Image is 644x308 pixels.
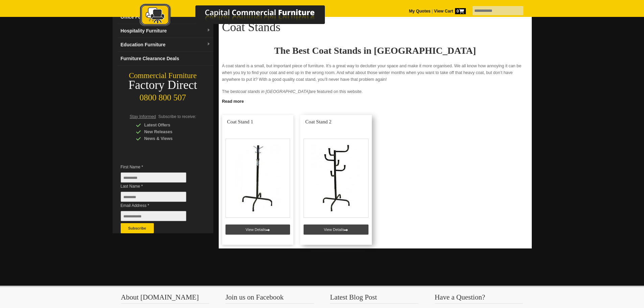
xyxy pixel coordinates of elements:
div: New Releases [136,128,200,135]
h3: Join us on Facebook [225,294,314,304]
h3: About [DOMAIN_NAME] [121,294,210,304]
h1: Coat Stands [222,21,528,33]
strong: View Cart [434,9,466,14]
a: Capital Commercial Furniture Logo [121,3,358,30]
a: Office Furnituredropdown [118,10,213,24]
p: A coat stand is a small, but important piece of furniture. It’s a great way to declutter your spa... [222,63,528,83]
span: Subscribe to receive: [158,114,196,119]
img: Capital Commercial Furniture Logo [121,3,358,28]
div: Factory Direct [113,80,213,90]
div: 0800 800 507 [113,90,213,102]
span: 0 [455,8,466,14]
span: Stay Informed [130,114,156,119]
h3: Latest Blog Post [330,294,419,304]
a: My Quotes [409,9,431,14]
p: The best are featured on this website. [222,88,528,95]
div: Commercial Furniture [113,71,213,80]
em: coat stands in [GEOGRAPHIC_DATA] [238,89,310,94]
span: Last Name * [121,183,196,190]
a: Click to read more [219,96,532,105]
input: Last Name * [121,192,186,202]
a: Furniture Clearance Deals [118,52,213,66]
span: Email Address * [121,202,196,209]
input: First Name * [121,172,186,183]
span: First Name * [121,164,196,170]
img: dropdown [207,42,211,46]
a: View Cart0 [433,9,466,14]
button: Subscribe [121,223,154,233]
strong: The Best Coat Stands in [GEOGRAPHIC_DATA] [274,45,476,56]
a: Education Furnituredropdown [118,38,213,52]
div: News & Views [136,135,200,142]
h3: Have a Question? [435,294,523,304]
a: Hospitality Furnituredropdown [118,24,213,38]
div: Latest Offers [136,122,200,128]
input: Email Address * [121,211,186,221]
